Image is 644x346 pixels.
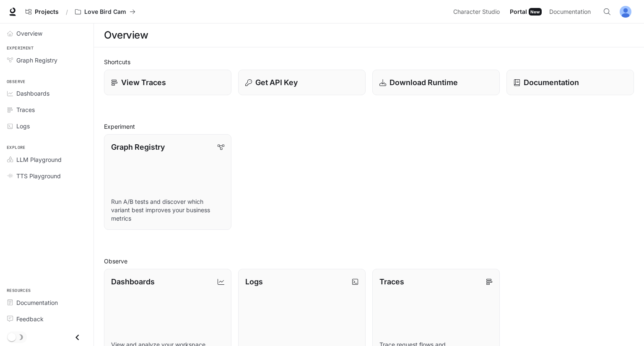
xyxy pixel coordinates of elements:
[111,141,165,153] p: Graph Registry
[8,332,16,341] span: Dark mode toggle
[245,276,263,287] p: Logs
[506,70,634,95] a: Documentation
[3,312,90,326] a: Feedback
[104,27,148,44] h1: Overview
[379,276,404,287] p: Traces
[372,70,500,95] a: Download Runtime
[510,7,527,17] span: Portal
[16,315,44,323] span: Feedback
[3,169,90,183] a: TTS Playground
[3,119,90,133] a: Logs
[111,198,224,223] p: Run A/B tests and discover which variant best improves your business metrics
[620,6,631,18] img: User avatar
[390,77,458,88] p: Download Runtime
[16,155,62,164] span: LLM Playground
[16,172,61,180] span: TTS Playground
[453,7,500,17] span: Character Studio
[255,77,298,88] p: Get API Key
[524,77,579,88] p: Documentation
[22,3,62,20] a: Go to projects
[599,3,615,20] button: Open Command Menu
[546,3,597,20] a: Documentation
[35,8,59,16] span: Projects
[549,7,591,17] span: Documentation
[104,122,634,131] h2: Experiment
[529,8,542,16] div: New
[617,3,634,20] button: User avatar
[3,295,90,310] a: Documentation
[104,57,634,66] h2: Shortcuts
[3,86,90,101] a: Dashboards
[450,3,506,20] a: Character Studio
[104,70,231,95] a: View Traces
[16,89,49,98] span: Dashboards
[104,257,634,265] h2: Observe
[121,77,166,88] p: View Traces
[3,26,90,41] a: Overview
[84,8,126,16] p: Love Bird Cam
[238,70,366,95] button: Get API Key
[16,56,57,65] span: Graph Registry
[111,276,155,287] p: Dashboards
[3,102,90,117] a: Traces
[3,152,90,167] a: LLM Playground
[506,3,545,20] a: PortalNew
[16,29,42,38] span: Overview
[16,298,58,307] span: Documentation
[71,3,139,20] button: All workspaces
[16,105,35,114] span: Traces
[3,53,90,68] a: Graph Registry
[62,8,71,16] div: /
[68,329,87,346] button: Close drawer
[16,122,30,130] span: Logs
[104,134,231,230] a: Graph RegistryRun A/B tests and discover which variant best improves your business metrics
